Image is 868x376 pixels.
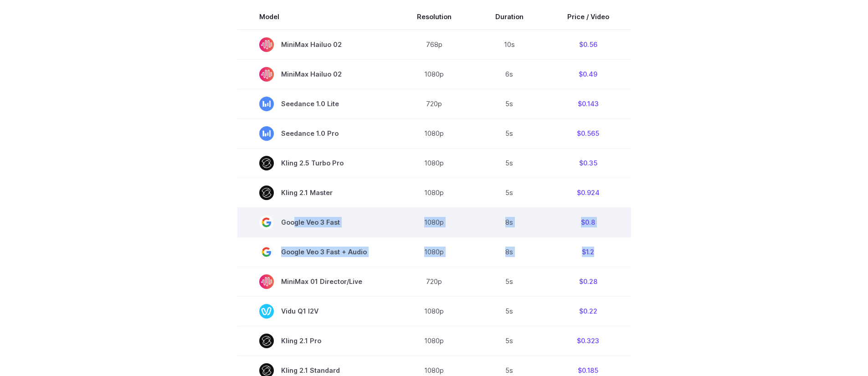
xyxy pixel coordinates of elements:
[395,148,473,178] td: 1080p
[259,304,373,319] span: Vidu Q1 I2V
[545,148,631,178] td: $0.35
[473,89,545,118] td: 5s
[259,185,373,200] span: Kling 2.1 Master
[545,178,631,207] td: $0.924
[237,4,395,30] th: Model
[395,326,473,355] td: 1080p
[473,30,545,60] td: 10s
[395,267,473,296] td: 720p
[545,89,631,118] td: $0.143
[395,118,473,148] td: 1080p
[395,237,473,267] td: 1080p
[395,30,473,60] td: 768p
[259,245,373,259] span: Google Veo 3 Fast + Audio
[545,296,631,326] td: $0.22
[395,4,473,30] th: Resolution
[545,59,631,89] td: $0.49
[259,156,373,170] span: Kling 2.5 Turbo Pro
[545,267,631,296] td: $0.28
[473,118,545,148] td: 5s
[259,97,373,111] span: Seedance 1.0 Lite
[545,207,631,237] td: $0.8
[395,296,473,326] td: 1080p
[395,207,473,237] td: 1080p
[473,237,545,267] td: 8s
[395,59,473,89] td: 1080p
[473,178,545,207] td: 5s
[259,274,373,289] span: MiniMax 01 Director/Live
[473,207,545,237] td: 8s
[473,59,545,89] td: 6s
[545,118,631,148] td: $0.565
[259,215,373,230] span: Google Veo 3 Fast
[259,37,373,52] span: MiniMax Hailuo 02
[545,326,631,355] td: $0.323
[473,4,545,30] th: Duration
[473,296,545,326] td: 5s
[473,326,545,355] td: 5s
[259,67,373,82] span: MiniMax Hailuo 02
[395,178,473,207] td: 1080p
[395,89,473,118] td: 720p
[545,237,631,267] td: $1.2
[259,334,373,348] span: Kling 2.1 Pro
[545,30,631,60] td: $0.56
[473,267,545,296] td: 5s
[259,126,373,141] span: Seedance 1.0 Pro
[545,4,631,30] th: Price / Video
[473,148,545,178] td: 5s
